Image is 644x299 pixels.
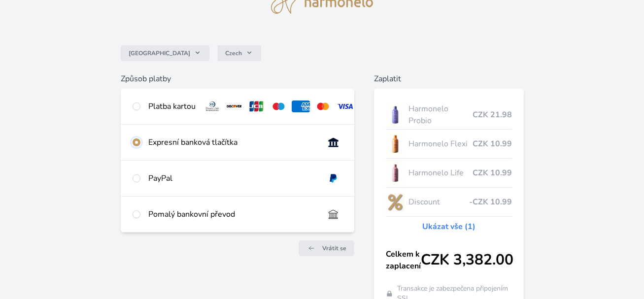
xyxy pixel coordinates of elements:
[247,100,266,112] img: jcb.svg
[217,45,261,61] button: Czech
[121,73,355,85] h6: Způsob platby
[324,136,342,148] img: onlineBanking_CZ.svg
[322,244,346,252] span: Vrátit se
[121,45,209,61] button: [GEOGRAPHIC_DATA]
[336,100,354,112] img: visa.svg
[408,103,472,127] span: Harmonelo Probio
[473,109,512,121] span: CZK 21.98
[148,208,317,220] div: Pomalý bankovní převod
[421,251,513,269] span: CZK 3,382.00
[386,161,405,185] img: CLEAN_LIFE_se_stinem_x-lo.jpg
[408,138,472,150] span: Harmonelo Flexi
[473,138,512,150] span: CZK 10.99
[386,102,405,127] img: CLEAN_PROBIO_se_stinem_x-lo.jpg
[386,132,405,156] img: CLEAN_FLEXI_se_stinem_x-hi_(1)-lo.jpg
[324,172,342,184] img: paypal.svg
[225,49,242,57] span: Czech
[386,190,405,214] img: discount-lo.png
[292,100,310,112] img: amex.svg
[408,167,472,179] span: Harmonelo Life
[422,221,475,233] a: Ukázat vše (1)
[203,100,222,112] img: diners.svg
[148,100,196,112] div: Platba kartou
[386,248,421,272] span: Celkem k zaplacení
[270,100,288,112] img: maestro.svg
[324,208,342,220] img: bankTransfer_IBAN.svg
[374,73,523,85] h6: Zaplatit
[469,196,512,208] span: -CZK 10.99
[299,240,354,256] a: Vrátit se
[225,100,243,112] img: discover.svg
[129,49,190,57] span: [GEOGRAPHIC_DATA]
[148,172,317,184] div: PayPal
[473,167,512,179] span: CZK 10.99
[408,196,469,208] span: Discount
[314,100,332,112] img: mc.svg
[148,136,317,148] div: Expresní banková tlačítka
